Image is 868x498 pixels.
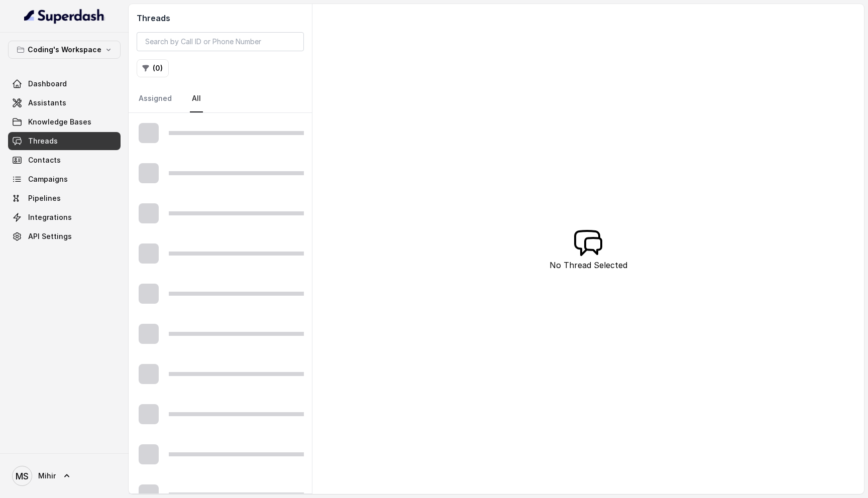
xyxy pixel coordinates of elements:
a: Campaigns [8,170,121,188]
span: Integrations [28,212,72,222]
a: Knowledge Bases [8,113,121,131]
p: Coding's Workspace [28,44,101,56]
a: Contacts [8,151,121,169]
img: light.svg [24,8,105,24]
span: Campaigns [28,174,68,184]
a: All [190,85,203,112]
a: Threads [8,132,121,150]
span: Assistants [28,98,66,108]
span: Knowledge Bases [28,117,91,127]
a: Pipelines [8,189,121,207]
input: Search by Call ID or Phone Number [137,32,304,51]
span: Contacts [28,155,61,165]
span: Mihir [38,471,56,481]
a: Assigned [137,85,174,112]
text: MS [16,471,29,481]
a: Mihir [8,462,121,490]
a: Dashboard [8,75,121,93]
nav: Tabs [137,85,304,112]
span: Threads [28,136,58,146]
p: No Thread Selected [550,259,627,271]
h2: Threads [137,12,304,24]
a: Assistants [8,94,121,112]
a: API Settings [8,227,121,245]
span: Pipelines [28,193,61,203]
button: (0) [137,59,169,77]
span: Dashboard [28,79,67,89]
button: Coding's Workspace [8,41,121,59]
a: Integrations [8,208,121,226]
span: API Settings [28,231,72,241]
